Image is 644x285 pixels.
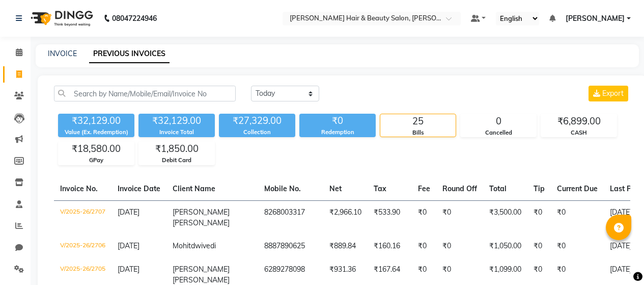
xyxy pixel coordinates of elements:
td: ₹3,500.00 [483,200,527,235]
div: Debit Card [139,156,214,165]
div: ₹27,329.00 [219,114,295,128]
td: ₹533.90 [368,200,412,235]
td: V/2025-26/2706 [54,235,111,258]
a: PREVIOUS INVOICES [89,45,170,63]
div: 25 [380,114,456,128]
iframe: chat widget [601,244,634,275]
td: 8268003317 [258,200,323,235]
td: ₹0 [436,200,483,235]
b: 08047224946 [112,4,157,33]
td: ₹0 [412,235,436,258]
td: 8887890625 [258,235,323,258]
div: ₹32,129.00 [58,114,134,128]
span: Invoice Date [118,184,160,193]
td: ₹0 [551,235,604,258]
span: Tax [374,184,386,193]
span: [PERSON_NAME] [173,275,230,284]
button: Export [589,86,628,101]
span: Mobile No. [264,184,301,193]
span: Export [602,89,624,98]
span: [PERSON_NAME] [173,208,230,217]
div: ₹0 [299,114,376,128]
div: Collection [219,128,295,137]
div: Bills [380,128,456,137]
td: ₹1,050.00 [483,235,527,258]
span: [PERSON_NAME] [566,13,625,24]
span: [PERSON_NAME] [173,265,230,274]
td: ₹0 [527,200,551,235]
div: Cancelled [461,128,536,137]
span: Tip [534,184,545,193]
span: [DATE] [118,208,139,217]
div: ₹1,850.00 [139,142,214,156]
td: ₹0 [412,200,436,235]
td: ₹889.84 [323,235,368,258]
div: CASH [541,128,617,137]
span: Mohit [173,241,191,250]
input: Search by Name/Mobile/Email/Invoice No [54,86,236,101]
div: 0 [461,114,536,128]
span: Total [489,184,507,193]
div: ₹18,580.00 [59,142,134,156]
div: ₹6,899.00 [541,114,617,128]
div: Redemption [299,128,376,137]
td: ₹160.16 [368,235,412,258]
div: Value (Ex. Redemption) [58,128,134,137]
td: ₹0 [436,235,483,258]
img: logo [26,4,96,33]
span: dwivedi [191,241,216,250]
span: Round Off [442,184,477,193]
td: ₹0 [527,235,551,258]
span: [DATE] [118,241,139,250]
div: GPay [59,156,134,165]
div: Invoice Total [138,128,215,137]
span: [PERSON_NAME] [173,218,230,227]
td: ₹2,966.10 [323,200,368,235]
div: ₹32,129.00 [138,114,215,128]
span: Net [329,184,342,193]
span: Invoice No. [60,184,98,193]
td: V/2025-26/2707 [54,200,111,235]
span: [DATE] [118,265,139,274]
span: Current Due [557,184,598,193]
a: INVOICE [48,49,77,58]
span: Client Name [173,184,215,193]
td: ₹0 [551,200,604,235]
span: Fee [418,184,430,193]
